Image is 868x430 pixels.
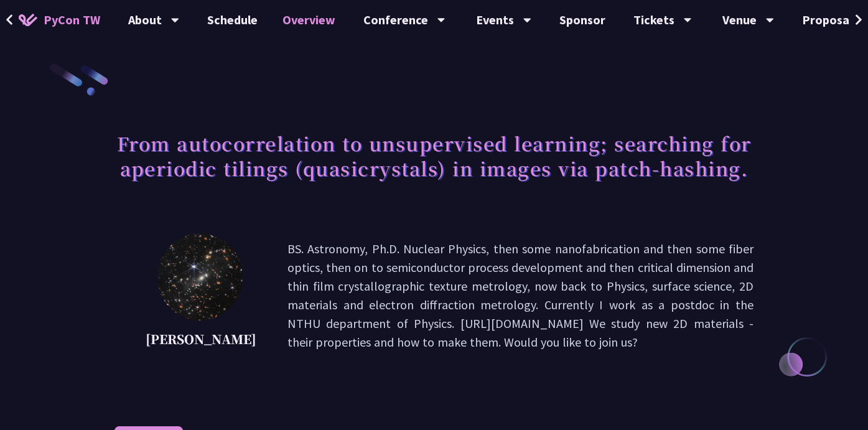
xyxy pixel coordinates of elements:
span: PyCon TW [44,11,100,29]
a: PyCon TW [6,4,113,35]
img: David Mikolas [157,233,243,320]
p: BS. Astronomy, Ph.D. Nuclear Physics, then some nanofabrication and then some fiber optics, then ... [287,240,754,352]
img: Home icon of PyCon TW 2025 [19,14,37,26]
p: [PERSON_NAME] [146,330,256,348]
h1: From autocorrelation to unsupervised learning; searching for aperiodic tilings (quasicrystals) in... [114,124,754,187]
